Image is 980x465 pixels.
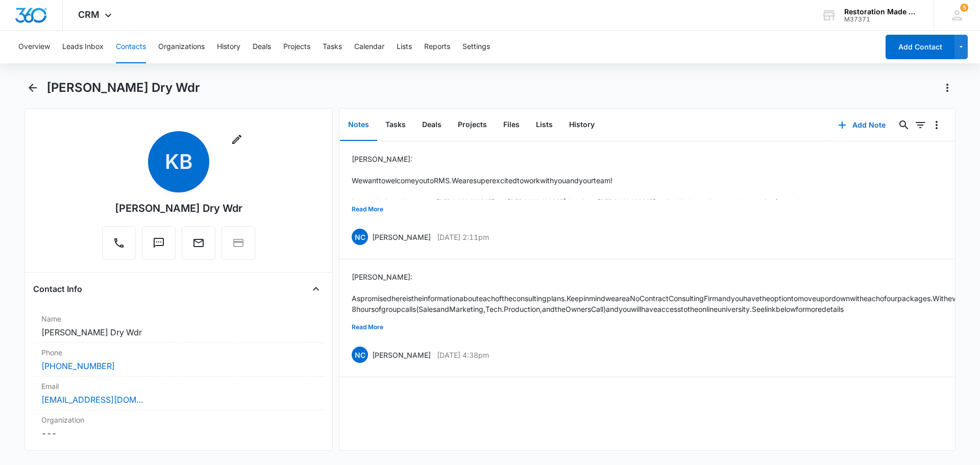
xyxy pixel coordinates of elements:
button: Actions [939,80,955,96]
div: Phone[PHONE_NUMBER] [33,343,324,377]
span: 5 [960,4,968,12]
div: Email[EMAIL_ADDRESS][DOMAIN_NAME] [33,377,324,410]
button: Read More [352,200,383,219]
h1: [PERSON_NAME] Dry Wdr [46,80,200,95]
label: Email [41,381,316,391]
button: Leads Inbox [62,31,104,63]
button: Contacts [116,31,146,63]
div: account id [844,16,919,23]
button: Notes [340,109,377,141]
div: Name[PERSON_NAME] Dry Wdr [33,309,324,343]
button: Projects [450,109,495,141]
label: Organization [41,414,316,425]
p: [DATE] 4:38pm [437,350,489,360]
h4: Contact Info [33,283,82,295]
button: Search... [896,117,912,133]
a: Email [182,242,215,251]
div: [PERSON_NAME] Dry Wdr [115,201,242,216]
a: Text [142,242,176,251]
button: Reports [424,31,450,63]
span: KB [148,131,209,192]
a: Call [102,242,136,251]
dd: --- [41,427,316,439]
button: Read More [352,317,383,337]
button: Back [24,80,40,96]
button: Settings [462,31,490,63]
button: Lists [528,109,561,141]
button: Add Contact [886,35,954,59]
button: Organizations [158,31,205,63]
button: Deals [253,31,271,63]
button: Close [308,281,324,297]
button: Overflow Menu [928,117,945,133]
button: Text [142,226,176,260]
dd: [PERSON_NAME] Dry Wdr [41,326,316,338]
label: Address [41,448,316,458]
p: [PERSON_NAME] [372,350,431,360]
button: Calendar [354,31,384,63]
button: Lists [397,31,412,63]
button: Call [102,226,136,260]
span: NC [352,229,368,245]
div: Organization--- [33,410,324,444]
p: [PERSON_NAME] [372,232,431,242]
a: [EMAIL_ADDRESS][DOMAIN_NAME] [41,394,143,406]
p: [DATE] 2:11pm [437,232,489,242]
button: History [217,31,240,63]
span: NC [352,347,368,363]
button: Tasks [323,31,342,63]
button: Projects [283,31,310,63]
div: notifications count [960,4,968,12]
button: Email [182,226,215,260]
button: Filters [912,117,928,133]
a: [PHONE_NUMBER] [41,360,115,372]
div: account name [844,8,919,16]
span: CRM [78,9,100,20]
button: Add Note [828,113,896,137]
button: Tasks [377,109,414,141]
label: Name [41,313,316,324]
button: Files [495,109,528,141]
button: Overview [18,31,50,63]
button: Deals [414,109,450,141]
label: Phone [41,347,316,358]
button: History [561,109,603,141]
